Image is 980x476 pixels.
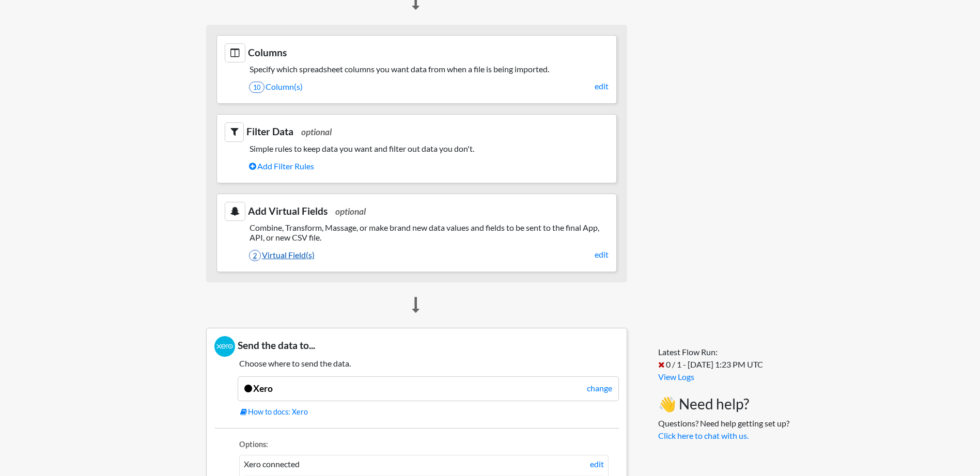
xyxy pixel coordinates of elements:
h3: Columns [225,43,609,62]
span: 10 [249,82,265,93]
a: Click here to chat with us. [658,431,749,440]
span: Latest Flow Run: 0 / 1 - [DATE] 1:23 PM UTC [658,347,763,369]
a: edit [590,458,604,470]
span: 2 [249,250,261,261]
iframe: Drift Widget Chat Controller [928,424,968,464]
h5: Combine, Transform, Massage, or make brand new data values and fields to be sent to the final App... [225,223,609,242]
li: Options: [239,439,609,453]
a: 2Virtual Field(s) [249,246,609,264]
span: optional [335,206,366,217]
a: 10Column(s) [249,78,609,96]
h3: Filter Data [225,122,609,141]
h5: Specify which spreadsheet columns you want data from when a file is being imported. [225,64,609,74]
a: Xero [244,383,273,394]
h5: Simple rules to keep data you want and filter out data you don't. [225,144,609,153]
a: Add Filter Rules [249,157,609,175]
h3: Send the data to... [214,336,619,357]
h3: Add Virtual Fields [225,202,609,221]
a: edit [595,80,609,92]
iframe: Drift Widget Chat Window [767,120,974,431]
a: How to docs: Xero [240,406,619,418]
a: edit [595,248,609,261]
img: Xero [214,336,235,357]
h5: Choose where to send the data. [214,358,619,368]
span: optional [301,126,332,137]
a: View Logs [658,372,694,382]
p: Questions? Need help getting set up? [658,417,789,442]
h3: 👋 Need help? [658,395,789,413]
a: change [587,382,612,394]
